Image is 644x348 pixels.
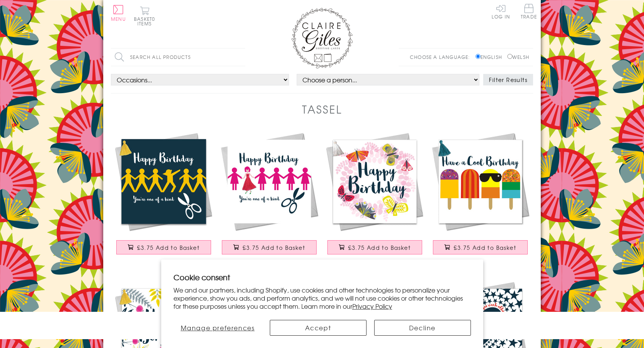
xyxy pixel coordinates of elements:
a: Birthday Card, Dab Man, One of a Kind, Embellished with a colourful tassel £3.75 Add to Basket [111,129,216,262]
label: English [476,54,506,60]
a: Birthday Card, Butterfly Wreath, Embellished with a colourful tassel £3.75 Add to Basket [322,129,428,262]
a: Birthday Card, Ice Lollies, Cool Birthday, Embellished with a colourful tassel £3.75 Add to Basket [428,129,533,262]
img: Birthday Card, Paperchain Girls, Embellished with a colourful tassel [216,129,322,234]
span: Menu [111,15,126,22]
button: £3.75 Add to Basket [327,240,423,254]
button: Accept [270,320,367,336]
label: Welsh [507,54,529,60]
button: £3.75 Add to Basket [433,240,528,254]
button: Menu [111,5,126,21]
button: Filter Results [483,74,533,85]
span: £3.75 Add to Basket [137,244,200,251]
input: Search [238,49,245,66]
a: Birthday Card, Paperchain Girls, Embellished with a colourful tassel £3.75 Add to Basket [216,129,322,262]
button: £3.75 Add to Basket [116,240,211,254]
button: Basket0 items [134,6,155,26]
button: £3.75 Add to Basket [222,240,317,254]
span: £3.75 Add to Basket [243,244,305,251]
a: Trade [521,4,537,20]
h1: Tassel [302,101,342,117]
button: Manage preferences [173,320,262,336]
img: Birthday Card, Butterfly Wreath, Embellished with a colourful tassel [322,129,428,234]
h2: Cookie consent [173,272,471,283]
input: Welsh [507,54,512,59]
span: 0 items [137,15,155,27]
input: English [476,54,481,59]
span: Trade [521,4,537,19]
a: Log In [492,4,510,19]
img: Birthday Card, Ice Lollies, Cool Birthday, Embellished with a colourful tassel [428,129,533,234]
span: £3.75 Add to Basket [348,244,411,251]
img: Birthday Card, Dab Man, One of a Kind, Embellished with a colourful tassel [111,129,216,234]
p: Choose a language: [410,54,474,60]
button: Decline [374,320,471,336]
input: Search all products [111,49,245,66]
a: Privacy Policy [352,301,392,311]
span: Manage preferences [181,323,255,332]
span: £3.75 Add to Basket [454,244,516,251]
p: We and our partners, including Shopify, use cookies and other technologies to personalize your ex... [173,286,471,310]
img: Claire Giles Greetings Cards [291,8,353,69]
